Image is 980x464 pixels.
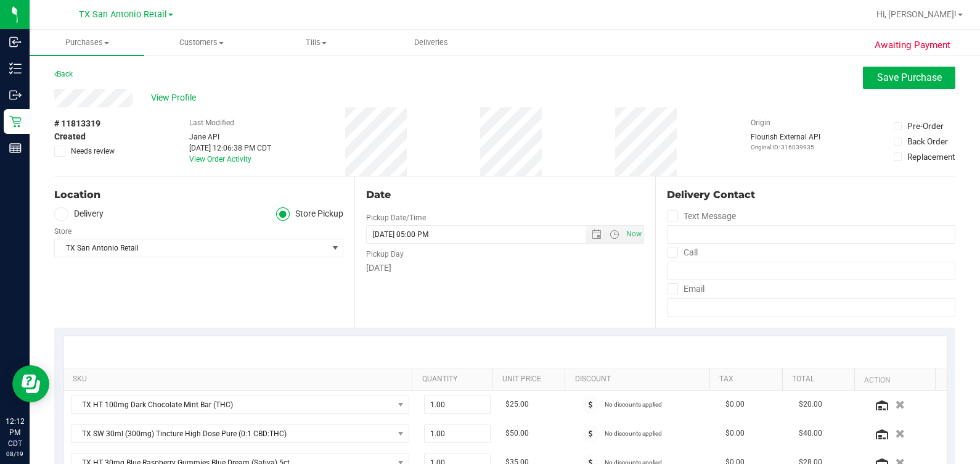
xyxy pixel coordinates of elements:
span: NO DATA FOUND [71,396,409,414]
div: [DATE] 12:06:38 PM CDT [189,143,271,154]
label: Delivery [54,207,104,222]
span: Deliveries [398,37,465,48]
span: No discounts applied [605,401,662,408]
input: 1.00 [425,396,490,413]
button: Save Purchase [863,67,955,89]
div: Date [366,188,643,202]
inline-svg: Retail [9,115,22,128]
a: Discount [575,375,705,384]
inline-svg: Outbound [9,89,22,101]
span: select [327,239,343,257]
span: Created [54,130,86,143]
span: TX San Antonio Retail [55,239,327,257]
inline-svg: Reports [9,142,22,154]
input: Format: (999) 999-9999 [667,225,955,244]
span: Open the date view [586,230,606,239]
span: Needs review [71,146,115,157]
iframe: Resource center [12,365,49,402]
input: Format: (999) 999-9999 [667,262,955,280]
div: Replacement [907,151,955,163]
div: Jane API [189,131,271,143]
inline-svg: Inventory [9,62,22,75]
span: Awaiting Payment [875,38,950,52]
span: $40.00 [799,428,822,439]
input: 1.00 [425,425,490,442]
span: TX SW 30ml (300mg) Tincture High Dose Pure (0:1 CBD:THC) [71,425,393,442]
label: Origin [751,117,770,128]
div: Flourish External API [751,131,820,152]
span: $0.00 [725,399,745,410]
span: Set Current date [623,225,644,243]
label: Email [667,280,704,298]
inline-svg: Inbound [9,36,22,48]
a: Deliveries [374,30,488,56]
span: View Profile [151,91,200,104]
span: Customers [145,37,258,48]
label: Call [667,244,698,262]
a: Purchases [30,30,144,56]
span: $20.00 [799,399,822,410]
span: Hi, [PERSON_NAME]! [876,9,957,19]
a: Tills [259,30,374,56]
span: TX HT 100mg Dark Chocolate Mint Bar (THC) [71,396,393,413]
span: $50.00 [505,428,529,439]
a: Total [792,375,850,384]
p: 08/19 [6,449,24,458]
label: Last Modified [189,117,234,128]
a: Unit Price [502,375,560,384]
div: Back Order [907,135,948,147]
label: Pickup Day [366,249,404,260]
div: Pre-Order [907,120,944,132]
span: NO DATA FOUND [71,425,409,443]
span: Save Purchase [877,72,942,83]
a: Back [54,70,73,78]
th: Action [854,368,935,391]
a: Tax [719,375,777,384]
span: $0.00 [725,428,745,439]
a: SKU [73,375,407,384]
label: Store [54,226,71,237]
span: No discounts applied [605,430,662,437]
label: Text Message [667,207,736,225]
span: $25.00 [505,399,529,410]
a: Quantity [422,375,488,384]
span: TX San Antonio Retail [79,9,167,20]
label: Pickup Date/Time [366,212,426,223]
span: Purchases [30,37,144,48]
p: Original ID: 316039935 [751,143,820,152]
a: Customers [144,30,259,56]
p: 12:12 PM CDT [6,416,24,449]
span: Tills [259,37,373,48]
label: Store Pickup [276,207,344,222]
span: # 11813319 [54,117,100,130]
div: Delivery Contact [667,188,955,202]
div: Location [54,188,343,202]
div: [DATE] [366,262,643,275]
a: View Order Activity [189,155,251,164]
span: Open the time view [603,230,624,239]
